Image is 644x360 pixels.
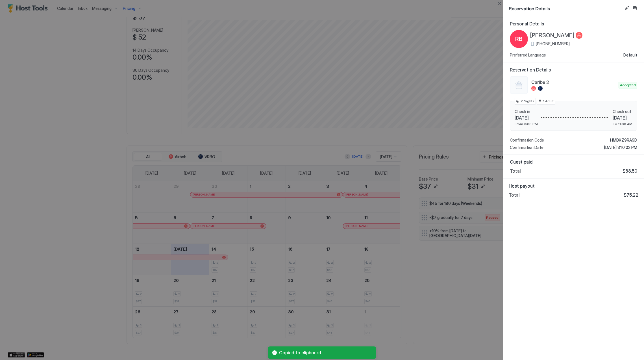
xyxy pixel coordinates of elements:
[536,41,570,46] span: [PHONE_NUMBER]
[510,168,521,174] span: Total
[515,35,523,43] span: RB
[604,145,637,150] span: [DATE] 3:10:02 PM
[510,21,637,27] span: Personal Details
[530,32,575,39] span: [PERSON_NAME]
[279,350,372,355] span: Copied to clipboard
[623,53,637,58] span: Default
[509,183,638,189] span: Host payout
[515,109,538,114] span: Check in
[515,122,538,126] span: From 3:00 PM
[620,83,636,88] span: Accepted
[510,67,637,73] span: Reservation Details
[624,192,638,198] span: $75.22
[531,79,616,85] span: Caribe 2
[623,168,637,174] span: $88.50
[613,122,632,126] span: To 11:00 AM
[613,109,632,114] span: Check out
[510,138,544,143] span: Confirmation Code
[515,115,538,121] span: [DATE]
[613,115,632,121] span: [DATE]
[543,99,554,104] span: 1 Adult
[521,99,534,104] span: 2 Nights
[509,192,520,198] span: Total
[510,145,543,150] span: Confirmation Date
[632,5,638,11] button: Inbox
[624,5,630,11] button: Edit reservation
[510,159,637,165] span: Guest paid
[610,138,637,143] span: HMBKZ9RASD
[510,53,546,58] span: Preferred Language
[509,5,623,12] span: Reservation Details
